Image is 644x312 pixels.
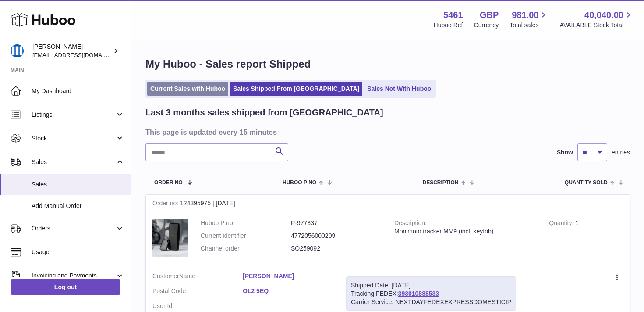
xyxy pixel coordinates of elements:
span: Total sales [510,21,548,29]
span: Invoicing and Payments [32,272,115,280]
dt: Channel order [201,244,291,253]
span: Customer [152,273,179,280]
dt: Postal Code [152,287,243,298]
dt: Huboo P no [201,219,291,227]
a: 40,040.00 AVAILABLE Stock Total [559,9,633,29]
div: [PERSON_NAME] [32,43,111,59]
dd: P-977337 [291,219,381,227]
span: Huboo P no [283,180,316,186]
div: Currency [474,21,499,29]
a: Current Sales with Huboo [147,82,228,96]
span: 40,040.00 [584,9,623,21]
td: 1 [542,212,630,265]
span: Sales [32,158,115,166]
span: Usage [32,248,124,256]
span: Description [422,180,458,186]
img: 1712818038.jpg [152,219,188,257]
dt: Current identifier [201,232,291,240]
strong: GBP [480,9,499,21]
div: Tracking FEDEX: [346,276,516,311]
span: My Dashboard [32,87,124,95]
img: oksana@monimoto.com [11,44,24,57]
span: Add Manual Order [32,202,124,210]
span: Order No [154,180,183,186]
a: OL2 5EQ [243,287,333,295]
div: Shipped Date: [DATE] [351,281,511,290]
strong: Quantity [549,219,575,229]
div: Carrier Service: NEXTDAYFEDEXEXPRESSDOMESTICIP [351,298,511,306]
strong: Order no [152,200,180,209]
dd: 4772056000209 [291,232,381,240]
h1: My Huboo - Sales report Shipped [145,57,630,71]
span: Listings [32,111,115,119]
a: 981.00 Total sales [510,9,548,29]
span: Sales [32,180,124,189]
span: [EMAIL_ADDRESS][DOMAIN_NAME] [32,51,129,58]
dt: User Id [152,302,243,310]
h2: Last 3 months sales shipped from [GEOGRAPHIC_DATA] [145,107,383,118]
strong: Description [394,219,427,229]
div: Huboo Ref [434,21,463,29]
strong: 5461 [443,9,463,21]
a: Sales Shipped From [GEOGRAPHIC_DATA] [230,82,362,96]
span: entries [612,148,630,157]
a: [PERSON_NAME] [243,272,333,280]
div: 124395975 | [DATE] [146,195,630,212]
span: Orders [32,224,115,233]
a: 393010888533 [398,290,439,297]
span: Stock [32,134,115,143]
dd: SO259092 [291,244,381,253]
dt: Name [152,272,243,283]
span: AVAILABLE Stock Total [559,21,633,29]
div: Monimoto tracker MM9 (incl. keyfob) [394,227,536,236]
h3: This page is updated every 15 minutes [145,127,628,137]
a: Log out [11,279,120,295]
label: Show [557,148,573,157]
span: Quantity Sold [565,180,608,186]
span: 981.00 [512,9,538,21]
a: Sales Not With Huboo [364,82,434,96]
